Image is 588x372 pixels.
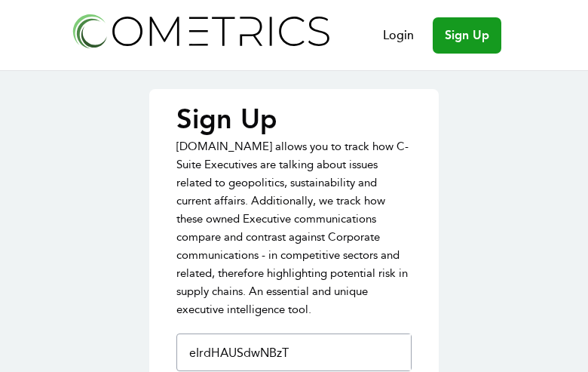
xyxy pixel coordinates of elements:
input: First Name [183,334,411,370]
img: Cometrics logo [69,9,332,52]
a: Login [383,26,414,45]
a: Sign Up [433,17,501,54]
p: [DOMAIN_NAME] allows you to track how C-Suite Executives are talking about issues related to geop... [176,137,412,318]
p: Sign Up [176,104,412,134]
